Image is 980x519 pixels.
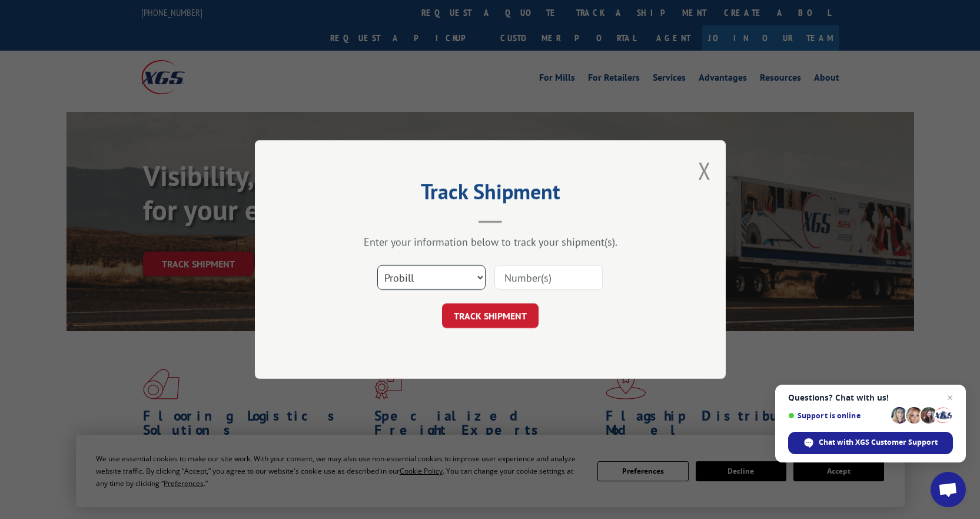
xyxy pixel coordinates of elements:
div: Chat with XGS Customer Support [788,432,953,454]
span: Close chat [943,391,957,405]
span: Chat with XGS Customer Support [819,437,938,448]
input: Number(s) [494,265,603,290]
span: Questions? Chat with us! [788,393,953,402]
div: Open chat [931,472,966,507]
div: Enter your information below to track your shipment(s). [314,235,667,249]
span: Support is online [788,411,887,420]
h2: Track Shipment [314,183,667,206]
button: Close modal [698,155,711,186]
button: TRACK SHIPMENT [442,303,539,328]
